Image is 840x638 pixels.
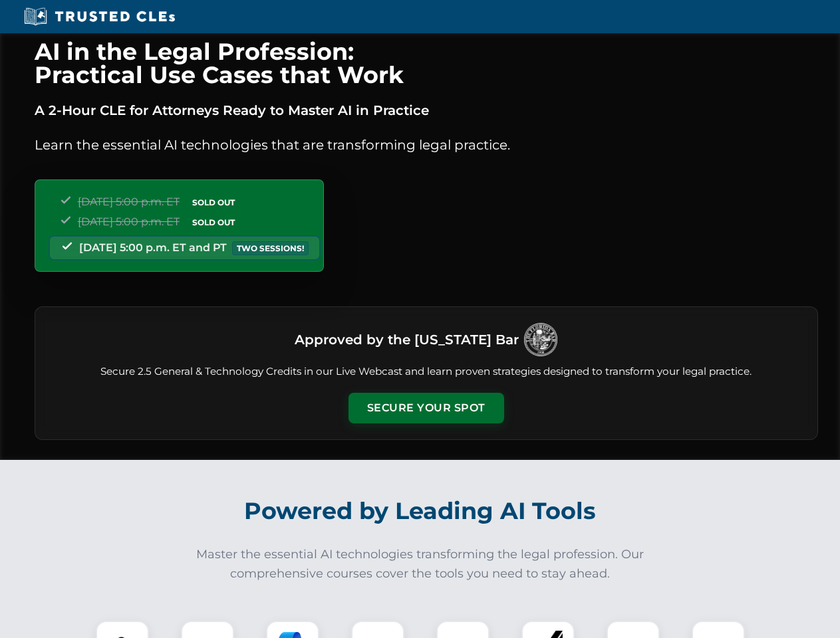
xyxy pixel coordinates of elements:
img: Logo [524,323,557,356]
span: SOLD OUT [188,215,239,229]
p: Learn the essential AI technologies that are transforming legal practice. [35,134,818,156]
span: SOLD OUT [188,195,239,209]
h1: AI in the Legal Profession: Practical Use Cases that Work [35,40,818,86]
button: Secure Your Spot [349,393,504,423]
h2: Powered by Leading AI Tools [52,488,789,534]
p: Secure 2.5 General & Technology Credits in our Live Webcast and learn proven strategies designed ... [51,364,801,379]
h3: Approved by the [US_STATE] Bar [295,328,519,352]
img: Trusted CLEs [20,7,179,27]
span: [DATE] 5:00 p.m. ET [78,215,180,228]
p: Master the essential AI technologies transforming the legal profession. Our comprehensive courses... [188,545,653,584]
p: A 2-Hour CLE for Attorneys Ready to Master AI in Practice [35,100,818,121]
span: [DATE] 5:00 p.m. ET [78,195,180,208]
